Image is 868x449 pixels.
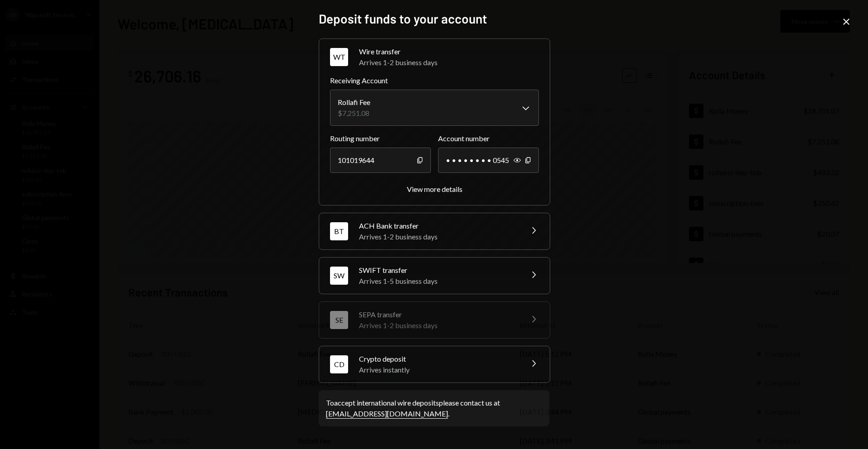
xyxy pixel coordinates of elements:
[326,409,448,419] a: [EMAIL_ADDRESS][DOMAIN_NAME]
[330,48,348,66] div: WT
[359,220,517,231] div: ACH Bank transfer
[359,231,517,242] div: Arrives 1-2 business days
[319,10,549,28] h2: Deposit funds to your account
[330,355,348,373] div: CD
[407,185,462,193] div: View more details
[359,320,517,331] div: Arrives 1-2 business days
[330,75,539,86] label: Receiving Account
[319,213,550,249] button: BTACH Bank transferArrives 1-2 business days
[438,133,539,144] label: Account number
[359,265,517,276] div: SWIFT transfer
[359,46,539,57] div: Wire transfer
[359,353,517,364] div: Crypto deposit
[319,346,550,382] button: CDCrypto depositArrives instantly
[319,258,550,294] button: SWSWIFT transferArrives 1-5 business days
[319,39,550,75] button: WTWire transferArrives 1-2 business days
[330,148,431,173] div: 101019644
[359,364,517,375] div: Arrives instantly
[330,133,431,144] label: Routing number
[319,302,550,338] button: SESEPA transferArrives 1-2 business days
[407,185,462,194] button: View more details
[330,222,348,240] div: BT
[330,267,348,285] div: SW
[330,90,539,126] button: Receiving Account
[326,397,542,419] div: To accept international wire deposits please contact us at .
[330,311,348,329] div: SE
[359,57,539,68] div: Arrives 1-2 business days
[359,309,517,320] div: SEPA transfer
[438,148,539,173] div: • • • • • • • • 0545
[330,75,539,194] div: WTWire transferArrives 1-2 business days
[359,276,517,287] div: Arrives 1-5 business days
